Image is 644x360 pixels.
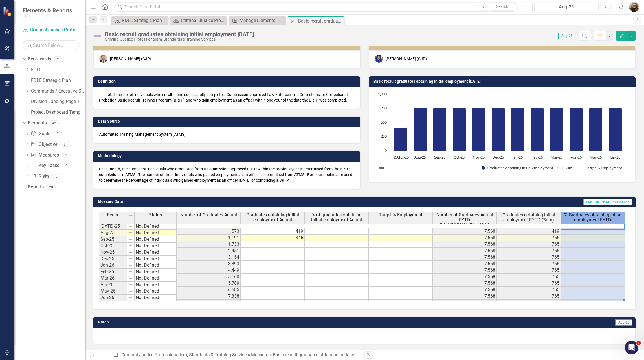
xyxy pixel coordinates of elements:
[128,276,133,280] img: 8DAGhfEEPCf229AAAAAElFTkSuQmCC
[488,3,516,11] button: Search
[177,228,241,235] td: 573
[558,33,575,39] span: Aug-25
[98,119,357,124] h3: Data Source
[93,31,102,40] img: Not Defined
[497,293,561,300] td: 765
[113,17,166,24] a: FDLE Strategic Plan
[62,153,71,157] div: 32
[135,262,177,269] td: Not Defined
[497,254,561,261] td: 765
[50,121,59,126] div: 45
[149,212,162,218] span: Status
[110,56,151,62] div: [PERSON_NAME] (CJP)
[31,109,85,116] a: Project Dashboard Template
[385,148,387,153] text: 0
[373,79,633,84] h3: Basic recruit graduates obtaining initial employment [DATE]
[511,108,524,151] path: Jan-26, 765. Graduates obtaining initial employment FYTD (Sum).
[135,275,177,282] td: Not Defined
[569,108,583,151] path: Apr-26, 765. Graduates obtaining initial employment FYTD (Sum).
[54,57,63,62] div: 69
[135,223,177,230] td: Not Defined
[31,173,49,180] a: Risks
[31,88,85,95] a: Commands / Executive Support Branch
[99,223,127,230] td: [DATE]-25
[497,241,561,248] td: 765
[128,256,133,261] img: 8DAGhfEEPCf229AAAAAElFTkSuQmCC
[378,91,387,96] text: 1,000
[433,108,446,151] path: Sep-25, 765. Graduates obtaining initial employment FYTD (Sum).
[99,295,127,301] td: Jun-26
[177,280,241,287] td: 5,789
[589,108,602,151] path: May-26, 765. Graduates obtaining initial employment FYTD (Sum).
[550,108,563,151] path: Mar-26, 765. Graduates obtaining initial employment FYTD (Sum).
[99,236,127,243] td: Sep-25
[433,274,497,280] td: 7,568
[172,17,225,24] a: Criminal Justice Professionalism, Standards & Training Services Landing Page
[99,256,127,262] td: Dec-25
[177,241,241,248] td: 1,733
[251,352,271,357] a: Measures
[491,108,505,151] path: Dec-25, 765. Graduates obtaining initial employment FYTD (Sum).
[433,254,497,261] td: 7,568
[53,131,62,136] div: 5
[381,134,387,139] text: 250
[381,120,387,125] text: 500
[122,17,166,24] div: FDLE Strategic Plan
[570,155,581,160] text: Apr-26
[608,108,622,151] path: Jun-26, 765. Graduates obtaining initial employment FYTD (Sum).
[434,212,495,227] span: Number of Graduates Actual FYTD ([DEMOGRAPHIC_DATA])
[381,106,387,111] text: 750
[433,293,497,300] td: 7,568
[113,352,360,358] div: » »
[433,235,497,241] td: 7,568
[128,289,133,293] img: 8DAGhfEEPCf229AAAAAElFTkSuQmCC
[177,267,241,274] td: 4,449
[128,250,133,254] img: 8DAGhfEEPCf229AAAAAElFTkSuQmCC
[135,249,177,256] td: Not Defined
[99,92,354,103] p: The total number of individuals who enroll in and successfully complete a Commission-approved Law...
[31,67,85,73] a: FDLE
[177,261,241,267] td: 3,893
[135,288,177,295] td: Not Defined
[99,243,127,249] td: Oct-25
[128,224,133,229] img: 8DAGhfEEPCf229AAAAAElFTkSuQmCC
[121,352,249,357] a: Criminal Justice Professionalism, Standards & Training Services
[107,212,120,218] span: Period
[434,155,445,160] text: Sep-25
[583,199,632,205] span: Last Calculated 1 minute ago
[497,248,561,254] td: 765
[129,213,133,218] img: 8DAGhfEEPCf229AAAAAElFTkSuQmCC
[135,236,177,243] td: Not Defined
[496,4,508,9] span: Search
[636,341,641,345] span: 5
[177,274,241,280] td: 5,160
[394,127,407,151] path: Jul-25, 419. Graduates obtaining initial employment FYTD (Sum).
[128,243,133,248] img: 8DAGhfEEPCf229AAAAAElFTkSuQmCC
[472,155,484,160] text: Nov-25
[99,275,127,282] td: Mar-26
[375,55,383,63] img: Somi Akter
[433,287,497,293] td: 7,568
[128,282,133,287] img: 8DAGhfEEPCf229AAAAAElFTkSuQmCC
[386,56,427,62] div: [PERSON_NAME] (CJP)
[433,228,497,235] td: 7,568
[177,293,241,300] td: 7,338
[452,108,466,151] path: Oct-25, 765. Graduates obtaining initial employment FYTD (Sum).
[609,155,620,160] text: Jun-26
[99,282,127,288] td: Apr-26
[105,37,254,41] div: Criminal Justice Professionalism, Standards & Training Services
[99,249,127,256] td: Nov-25
[615,319,632,326] span: Aug-25
[98,320,299,324] h3: Notes
[31,141,57,148] a: Objective
[99,55,107,63] img: Brett Kirkland
[629,2,639,12] img: Jennifer Siddoway
[530,108,544,151] path: Feb-26, 765. Graduates obtaining initial employment FYTD (Sum).
[60,142,69,147] div: 8
[306,212,367,222] span: % of graduates obtaining initial employment Actual
[31,131,50,137] a: Goals
[536,4,597,10] div: Aug-25
[180,212,237,218] span: Number of Graduates Actual
[414,155,426,160] text: Aug-25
